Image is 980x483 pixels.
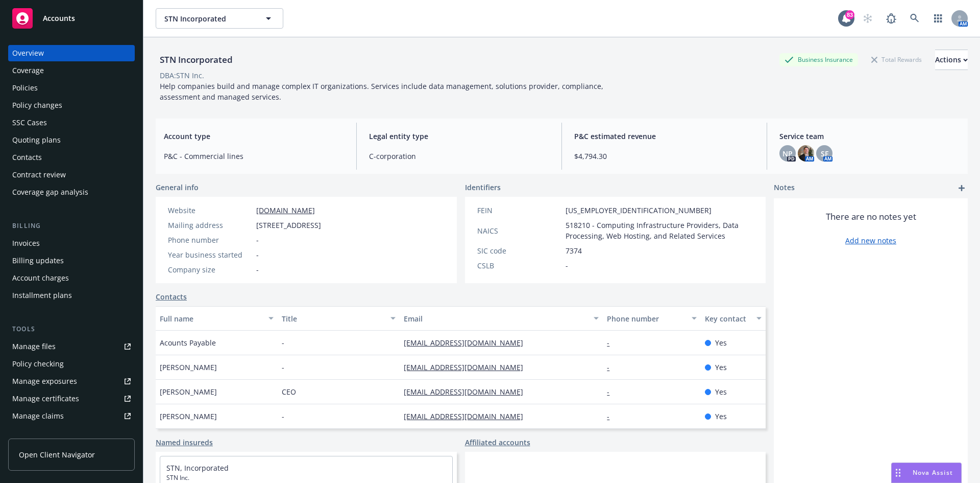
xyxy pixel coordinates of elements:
div: Phone number [607,313,685,324]
a: Report a Bug [881,8,901,29]
span: - [256,235,259,245]
span: [US_EMPLOYER_IDENTIFICATION_NUMBER] [566,205,712,216]
span: General info [156,182,199,193]
a: [EMAIL_ADDRESS][DOMAIN_NAME] [404,362,531,372]
a: Overview [8,45,135,61]
a: - [607,411,618,421]
span: Open Client Navigator [19,449,95,460]
div: Manage files [12,338,56,355]
div: FEIN [477,205,561,216]
span: - [256,249,259,260]
span: CEO [282,386,296,397]
div: NAICS [477,225,561,236]
div: SIC code [477,245,561,256]
span: STN Incorporated [164,13,253,24]
span: P&C - Commercial lines [164,151,344,162]
div: Quoting plans [12,132,61,148]
a: Contacts [8,149,135,166]
div: Billing updates [12,252,64,269]
a: - [607,362,618,372]
a: [DOMAIN_NAME] [256,205,315,215]
div: STN Incorporated [156,53,237,66]
div: Email [404,313,587,324]
span: Notes [774,182,795,194]
span: 7374 [566,245,582,256]
span: - [282,337,284,348]
div: Contacts [12,149,42,166]
span: Account type [164,131,344,142]
a: [EMAIL_ADDRESS][DOMAIN_NAME] [404,387,531,397]
button: Full name [156,306,278,331]
div: Overview [12,45,44,61]
span: NP [782,148,793,159]
a: Affiliated accounts [465,437,530,448]
a: Manage claims [8,408,135,424]
span: 518210 - Computing Infrastructure Providers, Data Processing, Web Hosting, and Related Services [566,220,754,241]
div: Key contact [705,313,750,324]
div: Drag to move [892,463,904,482]
a: Manage exposures [8,373,135,389]
span: [STREET_ADDRESS] [256,220,321,231]
span: Acounts Payable [160,337,216,348]
span: C-corporation [369,151,549,162]
a: Manage certificates [8,390,135,407]
div: Installment plans [12,287,72,304]
div: Manage BORs [12,425,60,442]
a: STN, Incorporated [166,463,229,473]
span: There are no notes yet [826,211,916,223]
div: Manage claims [12,408,64,424]
div: Phone number [168,235,252,245]
div: Policy changes [12,97,62,113]
div: Title [282,313,384,324]
div: CSLB [477,260,561,271]
a: Manage BORs [8,425,135,442]
a: - [607,338,618,348]
button: Title [278,306,400,331]
span: Legal entity type [369,131,549,142]
a: add [955,182,968,194]
span: [PERSON_NAME] [160,386,217,397]
a: Accounts [8,4,135,33]
span: STN Inc. [166,473,446,482]
button: Phone number [603,306,700,331]
a: Account charges [8,270,135,286]
span: - [256,264,259,275]
div: Company size [168,264,252,275]
img: photo [798,145,814,162]
a: Policy checking [8,356,135,372]
div: SSC Cases [12,114,47,131]
a: Search [904,8,925,29]
a: Named insureds [156,437,213,448]
span: - [282,362,284,373]
span: Yes [715,386,727,397]
a: Coverage gap analysis [8,184,135,200]
a: Contacts [156,291,187,302]
a: Contract review [8,167,135,183]
span: - [282,411,284,422]
div: Invoices [12,235,40,251]
a: - [607,387,618,397]
a: Installment plans [8,287,135,304]
span: Help companies build and manage complex IT organizations. Services include data management, solut... [160,81,605,102]
a: Billing updates [8,252,135,269]
div: Tools [8,324,135,334]
div: DBA: STN Inc. [160,70,204,81]
span: P&C estimated revenue [574,131,754,142]
div: Billing [8,221,135,231]
button: Nova Assist [891,463,962,483]
div: Year business started [168,249,252,260]
div: Manage certificates [12,390,79,407]
div: Policy checking [12,356,64,372]
div: Total Rewards [866,53,927,66]
div: Actions [935,50,968,70]
span: $4,794.30 [574,151,754,162]
div: Mailing address [168,220,252,231]
span: SF [821,148,828,159]
div: Full name [160,313,262,324]
a: Policies [8,80,135,96]
button: STN Incorporated [156,8,283,29]
div: Coverage gap analysis [12,184,88,200]
div: 83 [845,10,854,19]
a: Policy changes [8,97,135,113]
